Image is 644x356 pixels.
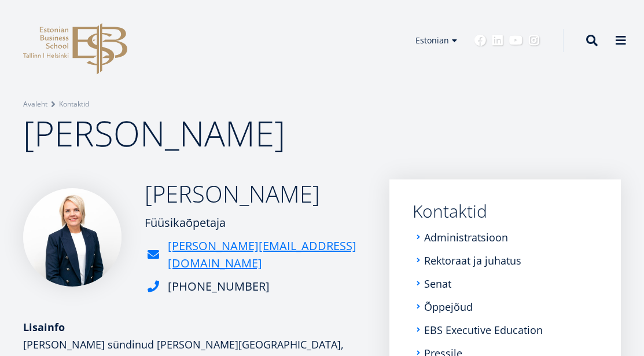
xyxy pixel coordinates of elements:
[23,318,366,336] div: Lisainfo
[23,188,122,287] img: a
[424,324,543,336] a: EBS Executive Education
[168,278,270,295] div: [PHONE_NUMBER]
[23,109,285,157] span: [PERSON_NAME]
[59,98,89,110] a: Kontaktid
[509,35,522,46] a: Youtube
[145,179,366,208] h2: [PERSON_NAME]
[528,35,540,46] a: Instagram
[424,232,508,243] a: Administratsioon
[145,214,366,232] div: Füüsikaõpetaja
[424,278,451,289] a: Senat
[413,203,598,220] a: Kontaktid
[424,255,521,266] a: Rektoraat ja juhatus
[23,98,47,110] a: Avaleht
[492,35,503,46] a: Linkedin
[168,237,366,272] a: [PERSON_NAME][EMAIL_ADDRESS][DOMAIN_NAME]
[424,301,473,313] a: Õppejõud
[474,35,486,46] a: Facebook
